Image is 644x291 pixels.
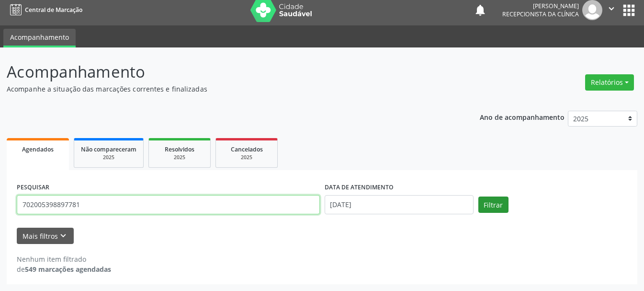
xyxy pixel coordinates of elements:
[474,3,487,17] button: notifications
[502,2,579,10] div: [PERSON_NAME]
[165,145,194,153] span: Resolvidos
[17,195,320,214] input: Nome, CNS
[81,145,136,153] span: Não compareceram
[231,145,263,153] span: Cancelados
[585,74,634,91] button: Relatórios
[478,197,508,213] button: Filtrar
[621,2,637,19] button: apps
[7,84,448,94] p: Acompanhe a situação das marcações correntes e finalizadas
[17,254,111,264] div: Nenhum item filtrado
[17,264,111,274] div: de
[17,228,74,244] button: Mais filtroskeyboard_arrow_down
[480,111,565,123] p: Ano de acompanhamento
[7,60,448,84] p: Acompanhamento
[17,180,49,195] label: PESQUISAR
[22,145,54,153] span: Agendados
[81,154,136,161] div: 2025
[156,154,203,161] div: 2025
[325,180,394,195] label: DATA DE ATENDIMENTO
[325,195,474,214] input: Selecione um intervalo
[7,2,82,18] a: Central de Marcação
[58,231,68,241] i: keyboard_arrow_down
[3,29,76,47] a: Acompanhamento
[223,154,271,161] div: 2025
[502,10,579,18] span: Recepcionista da clínica
[606,3,617,14] i: 
[25,6,82,14] span: Central de Marcação
[25,265,111,274] strong: 549 marcações agendadas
